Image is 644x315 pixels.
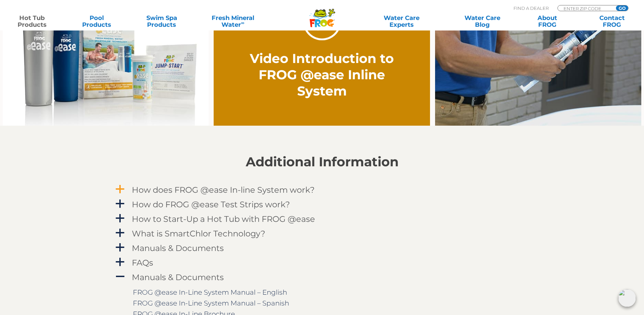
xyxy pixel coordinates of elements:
[115,272,125,282] span: A
[132,214,315,224] h4: How to Start-Up a Hot Tub with FROG @ease
[114,242,530,254] a: a Manuals & Documents
[132,200,290,209] h4: How do FROG @ease Test Strips work?
[457,15,507,28] a: Water CareBlog
[115,257,125,267] span: a
[114,271,530,283] a: A Manuals & Documents
[132,273,224,282] h4: Manuals & Documents
[361,15,443,28] a: Water CareExperts
[7,15,57,28] a: Hot TubProducts
[133,299,289,307] a: FROG @ease In-Line System Manual – Spanish
[514,5,549,11] p: Find A Dealer
[114,184,530,196] a: a How does FROG @ease In-line System work?
[114,198,530,211] a: a How do FROG @ease Test Strips work?
[618,289,636,307] img: openIcon
[115,228,125,238] span: a
[114,154,530,169] h2: Additional Information
[114,213,530,225] a: a How to Start-Up a Hot Tub with FROG @ease
[241,20,244,25] sup: ∞
[132,244,224,253] h4: Manuals & Documents
[115,213,125,224] span: a
[132,258,153,267] h4: FAQs
[114,227,530,240] a: a What is SmartChlor Technology?
[132,185,315,194] h4: How does FROG @ease In-line System work?
[72,15,122,28] a: PoolProducts
[137,15,187,28] a: Swim SpaProducts
[133,288,287,296] a: FROG @ease In-Line System Manual – English
[616,5,628,11] input: GO
[115,199,125,209] span: a
[563,5,609,11] input: Zip Code Form
[114,256,530,269] a: a FAQs
[587,15,637,28] a: ContactFROG
[115,184,125,194] span: a
[201,15,264,28] a: Fresh MineralWater∞
[115,243,125,253] span: a
[246,50,398,99] h2: Video Introduction to FROG @ease Inline System
[522,15,572,28] a: AboutFROG
[132,229,265,238] h4: What is SmartChlor Technology?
